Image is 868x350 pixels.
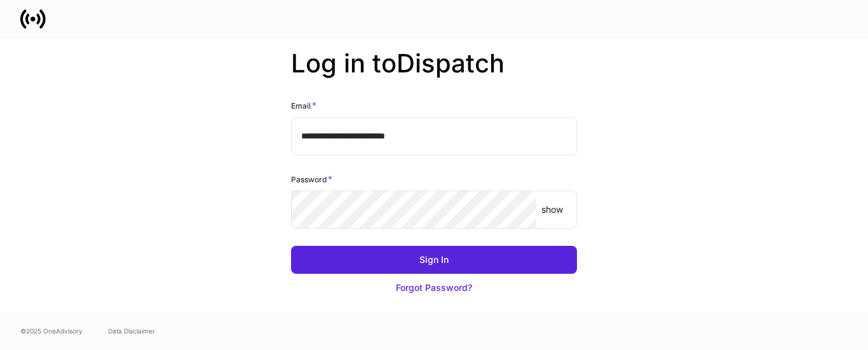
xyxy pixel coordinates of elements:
[291,99,316,112] h6: Email
[396,281,472,294] div: Forgot Password?
[291,48,577,99] h2: Log in to Dispatch
[419,253,449,266] div: Sign In
[20,326,83,336] span: © 2025 OneAdvisory
[291,274,577,302] button: Forgot Password?
[541,203,563,216] p: show
[291,246,577,274] button: Sign In
[291,173,332,185] h6: Password
[108,326,155,336] a: Data Disclaimer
